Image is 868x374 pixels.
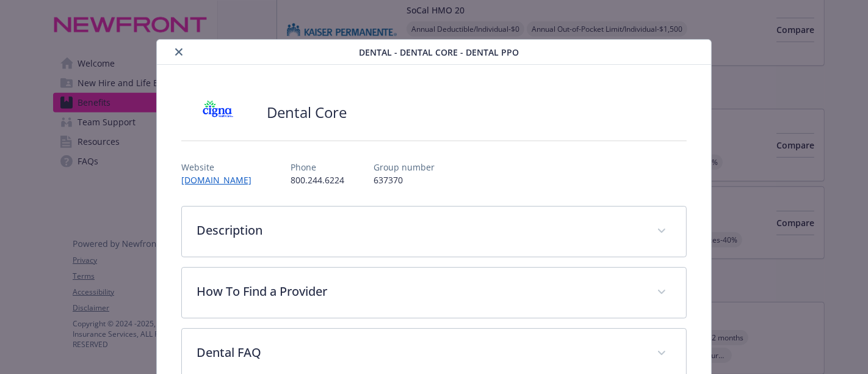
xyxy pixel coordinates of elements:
[182,268,686,318] div: How To Find a Provider
[359,46,519,59] span: Dental - Dental Core - Dental PPO
[197,343,642,362] p: Dental FAQ
[374,174,435,186] p: 637370
[291,174,344,186] p: 800.244.6224
[291,161,344,174] p: Phone
[374,161,435,174] p: Group number
[182,207,686,257] div: Description
[197,282,642,301] p: How To Find a Provider
[181,174,261,186] a: [DOMAIN_NAME]
[181,161,261,174] p: Website
[172,45,186,59] button: close
[181,94,255,131] img: CIGNA
[197,221,642,240] p: Description
[267,102,347,123] h2: Dental Core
